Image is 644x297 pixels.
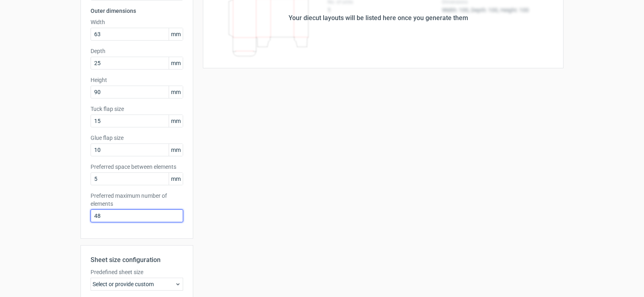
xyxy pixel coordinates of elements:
span: mm [169,28,183,40]
label: Predefined sheet size [91,268,183,276]
div: Select or provide custom [91,278,183,291]
span: mm [169,115,183,127]
label: Preferred space between elements [91,163,183,171]
label: Preferred maximum number of elements [91,192,183,208]
span: mm [169,173,183,185]
h3: Outer dimensions [91,7,183,15]
label: Tuck flap size [91,105,183,113]
label: Glue flap size [91,134,183,142]
span: mm [169,86,183,98]
label: Width [91,18,183,26]
span: mm [169,144,183,156]
div: Your diecut layouts will be listed here once you generate them [289,13,468,23]
label: Height [91,76,183,84]
span: mm [169,57,183,69]
label: Depth [91,47,183,55]
h2: Sheet size configuration [91,255,183,265]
